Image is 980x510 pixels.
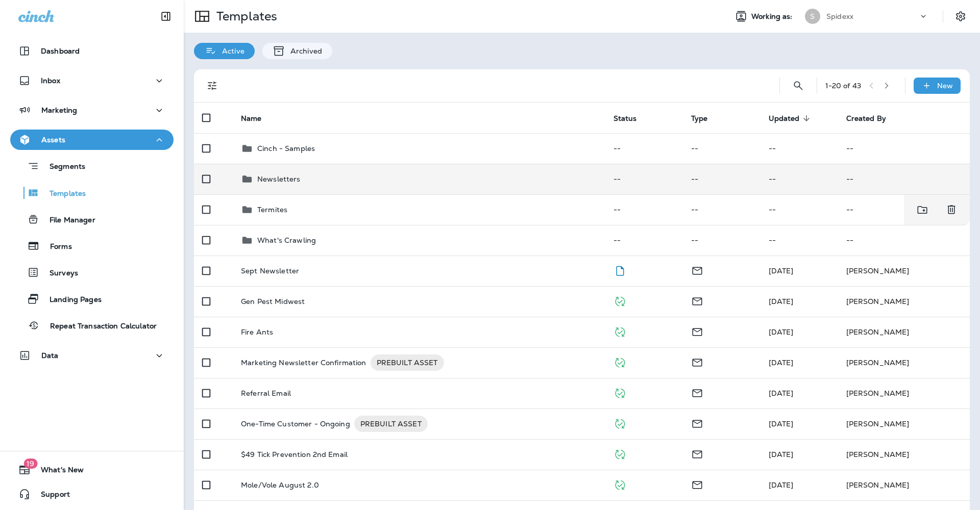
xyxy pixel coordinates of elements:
[41,351,59,360] p: Data
[371,358,444,368] span: PREBUILT ASSET
[257,175,301,183] p: Newsletters
[691,114,708,123] span: Type
[241,354,366,371] p: Marketing Newsletter Confirmation
[241,297,305,305] p: Gen Pest Midwest
[769,114,800,123] span: Updated
[10,130,174,150] button: Assets
[10,460,174,480] button: 19What's New
[838,286,970,317] td: [PERSON_NAME]
[838,133,970,164] td: --
[769,114,813,123] span: Updated
[371,354,444,371] div: PREBUILT ASSET
[40,242,72,252] p: Forms
[241,389,291,397] p: Referral Email
[769,450,794,459] span: Caitlyn Wade
[605,133,683,164] td: --
[354,416,428,432] div: PREBUILT ASSET
[614,479,626,489] span: Published
[838,347,970,378] td: [PERSON_NAME]
[241,328,273,336] p: Fire Ants
[614,357,626,366] span: Published
[614,265,626,274] span: Draft
[354,419,428,429] span: PREBUILT ASSET
[683,164,761,194] td: --
[39,269,78,278] p: Surveys
[846,114,899,123] span: Created By
[691,114,721,123] span: Type
[10,262,174,283] button: Surveys
[751,12,795,21] span: Working as:
[846,114,886,123] span: Created By
[605,194,683,225] td: --
[614,114,637,123] span: Status
[241,481,319,489] p: Mole/Vole August 2.0
[838,194,931,225] td: --
[41,47,80,55] p: Dashboard
[838,256,970,286] td: [PERSON_NAME]
[40,322,157,331] p: Repeat Transaction Calculator
[691,479,703,489] span: Email
[614,388,626,397] span: Published
[10,484,174,504] button: Support
[152,6,180,27] button: Collapse Sidebar
[605,225,683,256] td: --
[10,209,174,230] button: File Manager
[39,216,95,225] p: File Manager
[838,378,970,409] td: [PERSON_NAME]
[941,199,962,220] button: Delete
[691,326,703,336] span: Email
[241,450,348,458] p: $49 Tick Prevention 2nd Email
[41,76,60,85] p: Inbox
[683,194,761,225] td: --
[691,418,703,427] span: Email
[614,418,626,427] span: Published
[769,480,794,490] span: Caitlyn Wade
[761,133,838,164] td: --
[614,296,626,305] span: Published
[10,345,174,366] button: Data
[10,288,174,310] button: Landing Pages
[212,9,277,24] p: Templates
[202,75,223,96] button: Filters
[217,47,244,55] p: Active
[691,449,703,458] span: Email
[838,164,970,194] td: --
[257,206,287,214] p: Termites
[691,296,703,305] span: Email
[31,490,70,502] span: Support
[761,225,838,256] td: --
[10,155,174,177] button: Segments
[691,265,703,274] span: Email
[838,470,970,500] td: [PERSON_NAME]
[605,164,683,194] td: --
[769,327,794,337] span: Caitlyn Wade
[788,75,808,96] button: Search Templates
[23,458,37,469] span: 19
[937,82,953,90] p: New
[761,164,838,194] td: --
[257,236,316,244] p: What's Crawling
[838,317,970,347] td: [PERSON_NAME]
[31,466,84,478] span: What's New
[769,266,794,275] span: Caitlyn Wade
[951,7,970,25] button: Settings
[683,225,761,256] td: --
[838,409,970,439] td: [PERSON_NAME]
[614,326,626,336] span: Published
[761,194,838,225] td: --
[10,235,174,257] button: Forms
[614,114,650,123] span: Status
[614,449,626,458] span: Published
[39,162,85,172] p: Segments
[769,297,794,306] span: Caitlyn Wade
[838,225,970,256] td: --
[285,47,322,55] p: Archived
[825,82,861,90] div: 1 - 20 of 43
[826,12,853,20] p: Spidexx
[39,189,86,199] p: Templates
[838,439,970,470] td: [PERSON_NAME]
[805,9,820,24] div: S
[683,133,761,164] td: --
[39,295,102,305] p: Landing Pages
[241,114,275,123] span: Name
